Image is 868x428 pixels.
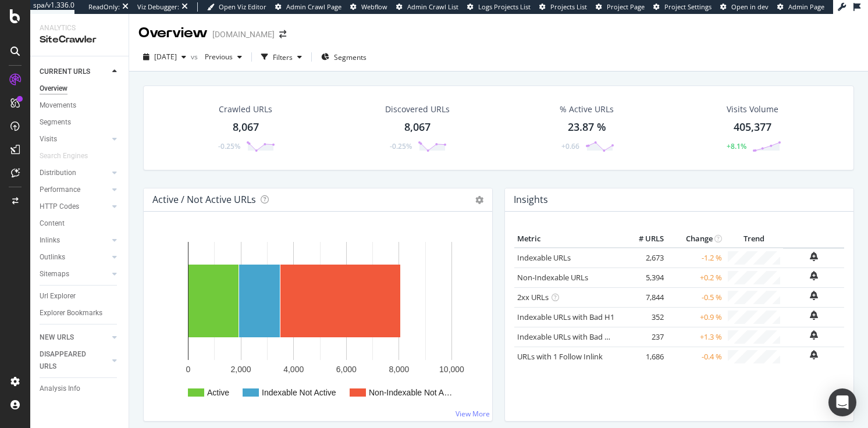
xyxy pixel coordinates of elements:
i: Options [475,196,483,204]
th: Change [667,230,725,248]
div: SiteCrawler [40,33,119,47]
span: Segments [334,52,367,62]
div: Search Engines [40,150,88,162]
td: -0.4 % [667,347,725,366]
div: Inlinks [40,234,60,247]
div: Open Intercom Messenger [828,388,856,416]
div: 23.87 % [568,120,606,135]
div: bell-plus [810,311,818,320]
div: Filters [273,52,293,62]
div: Outlinks [40,251,65,263]
div: -0.25% [390,141,412,151]
span: Admin Page [788,2,824,11]
a: Movements [40,99,120,112]
div: Viz Debugger: [137,2,179,12]
a: Indexable URLs with Bad Description [517,331,644,342]
a: Projects List [539,2,587,12]
text: Non-Indexable Not A… [369,388,452,397]
button: Previous [200,48,247,66]
a: Distribution [40,167,109,179]
td: +1.3 % [667,327,725,347]
text: 6,000 [336,365,357,374]
div: Segments [40,116,71,129]
div: -0.25% [218,141,240,151]
text: 10,000 [439,365,464,374]
a: Sitemaps [40,268,109,280]
div: ReadOnly: [88,2,120,12]
text: 0 [186,365,191,374]
span: Project Settings [664,2,712,11]
div: Performance [40,184,80,196]
div: CURRENT URLS [40,66,90,78]
div: Analytics [40,23,119,33]
div: DISAPPEARED URLS [40,348,98,373]
div: Content [40,217,65,230]
div: Discovered URLs [385,104,450,115]
span: vs [191,52,200,62]
th: # URLS [620,230,667,248]
td: 5,394 [620,267,667,287]
div: Movements [40,99,76,112]
a: Logs Projects List [467,2,531,12]
td: 2,673 [620,248,667,268]
span: Project Page [607,2,645,11]
div: 8,067 [233,120,259,135]
text: 4,000 [283,365,304,374]
div: % Active URLs [560,104,614,115]
div: 405,377 [734,120,771,135]
a: 2xx URLs [517,292,549,302]
a: Overview [40,83,120,95]
button: Segments [316,48,371,66]
span: Open in dev [731,2,769,11]
td: 7,844 [620,287,667,307]
div: Sitemaps [40,268,69,280]
div: arrow-right-arrow-left [279,30,286,38]
a: Url Explorer [40,290,120,302]
span: Webflow [361,2,387,11]
button: [DATE] [138,48,191,66]
div: +0.66 [561,141,579,151]
span: Projects List [550,2,587,11]
td: 352 [620,307,667,327]
a: Indexable URLs with Bad H1 [517,312,614,322]
td: 1,686 [620,347,667,366]
th: Trend [725,230,783,248]
td: +0.2 % [667,267,725,287]
a: Analysis Info [40,383,120,395]
a: Segments [40,116,120,129]
div: Explorer Bookmarks [40,307,102,319]
text: 8,000 [389,365,409,374]
a: URLs with 1 Follow Inlink [517,351,603,362]
a: Admin Page [777,2,824,12]
button: Filters [257,48,307,66]
div: Visits [40,133,57,145]
a: Content [40,217,120,230]
span: Previous [200,52,233,62]
h4: Insights [514,192,548,208]
a: Admin Crawl List [396,2,458,12]
div: bell-plus [810,350,818,359]
a: CURRENT URLS [40,66,109,78]
div: Url Explorer [40,290,76,302]
div: Overview [138,23,208,43]
div: [DOMAIN_NAME] [212,28,275,40]
text: Active [207,388,229,397]
div: Distribution [40,167,76,179]
td: -1.2 % [667,248,725,268]
th: Metric [514,230,620,248]
a: Project Page [596,2,645,12]
svg: A chart. [153,230,483,412]
td: 237 [620,327,667,347]
a: Webflow [350,2,387,12]
a: Non-Indexable URLs [517,272,588,283]
div: bell-plus [810,252,818,261]
div: bell-plus [810,271,818,280]
span: Admin Crawl List [407,2,458,11]
div: 8,067 [404,120,431,135]
span: Admin Crawl Page [286,2,341,11]
span: Open Viz Editor [219,2,266,11]
div: HTTP Codes [40,201,79,213]
div: NEW URLS [40,331,74,344]
a: Admin Crawl Page [275,2,341,12]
